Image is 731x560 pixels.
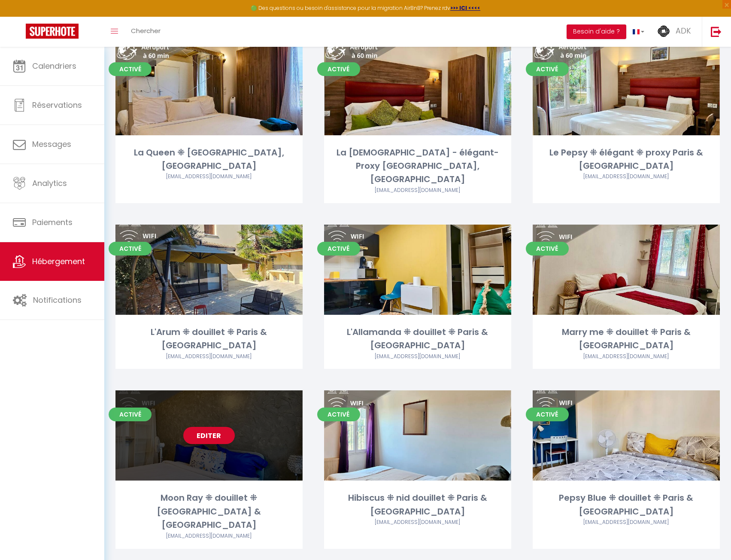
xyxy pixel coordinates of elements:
[526,408,569,421] span: Activé
[533,518,720,527] div: Airbnb
[115,491,303,532] div: Moon Ray ⁜ douillet ⁜ [GEOGRAPHIC_DATA] & [GEOGRAPHIC_DATA]
[324,186,511,195] div: Airbnb
[183,427,235,444] a: Editer
[33,295,82,305] span: Notifications
[526,62,569,76] span: Activé
[657,24,670,38] img: ...
[324,146,511,186] div: La [DEMOGRAPHIC_DATA] - élégant- Proxy [GEOGRAPHIC_DATA], [GEOGRAPHIC_DATA]
[324,491,511,518] div: Hibiscus ⁜ nid douillet ⁜ Paris & [GEOGRAPHIC_DATA]
[450,4,480,12] a: >>> ICI <<<<
[32,61,76,71] span: Calendriers
[533,326,720,353] div: Marry me ⁜ douillet ⁜ Paris & [GEOGRAPHIC_DATA]
[324,326,511,353] div: L'Allamanda ⁜ douillet ⁜ Paris & [GEOGRAPHIC_DATA]
[533,173,720,181] div: Airbnb
[109,62,152,76] span: Activé
[115,532,303,540] div: Airbnb
[115,173,303,181] div: Airbnb
[711,26,722,37] img: logout
[32,256,85,267] span: Hébergement
[131,26,161,35] span: Chercher
[32,139,71,149] span: Messages
[115,326,303,353] div: L'Arum ⁜ douillet ⁜ Paris & [GEOGRAPHIC_DATA]
[115,146,303,173] div: La Queen ⁜ [GEOGRAPHIC_DATA], [GEOGRAPHIC_DATA]
[32,217,73,228] span: Paiements
[676,25,691,36] span: ADK
[526,242,569,256] span: Activé
[109,408,152,421] span: Activé
[32,100,82,110] span: Réservations
[317,408,360,421] span: Activé
[115,353,303,361] div: Airbnb
[109,242,152,256] span: Activé
[32,178,67,189] span: Analytics
[124,17,167,47] a: Chercher
[651,17,702,47] a: ... ADK
[324,353,511,361] div: Airbnb
[567,24,626,39] button: Besoin d'aide ?
[533,491,720,518] div: Pepsy Blue ⁜ douillet ⁜ Paris & [GEOGRAPHIC_DATA]
[317,242,360,256] span: Activé
[317,62,360,76] span: Activé
[324,518,511,527] div: Airbnb
[26,24,79,39] img: Super Booking
[533,146,720,173] div: Le Pepsy ⁜ élégant ⁜ proxy Paris & [GEOGRAPHIC_DATA]
[533,353,720,361] div: Airbnb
